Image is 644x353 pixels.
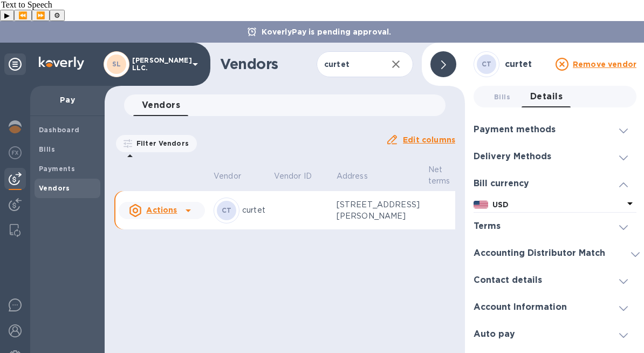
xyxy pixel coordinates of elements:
b: Dashboard [39,126,80,134]
u: Actions [146,206,177,214]
h3: Contact details [474,275,542,286]
b: Bills [39,145,55,153]
span: Details [530,89,563,104]
p: Address [337,171,368,182]
b: CT [222,206,232,214]
h1: Vendors [220,56,317,73]
img: USD [474,201,488,208]
p: Vendor ID [274,171,312,182]
h3: Bill currency [474,179,529,189]
h3: curtet [505,59,549,70]
b: USD [492,200,509,209]
h3: Payment methods [474,125,556,135]
p: Pay [39,94,96,105]
span: Address [337,171,382,182]
h3: Delivery Methods [474,152,551,162]
span: Vendors [142,98,180,113]
p: KoverlyPay is pending approval. [256,26,397,37]
h3: Account Information [474,302,567,313]
img: Foreign exchange [9,146,22,159]
p: Filter Vendors [132,139,189,148]
h3: Auto pay [474,329,515,340]
u: Edit columns [403,135,455,144]
button: Settings [50,10,65,21]
p: curtet [242,205,265,216]
button: Forward [32,10,50,21]
img: Logo [39,57,84,70]
p: [STREET_ADDRESS][PERSON_NAME] [337,199,420,222]
span: Vendor ID [274,171,326,182]
h3: Accounting Distributor Match [474,248,605,259]
b: Vendors [39,184,70,192]
u: Remove vendor [573,60,636,69]
span: Vendor [214,171,255,182]
button: Previous [14,10,32,21]
h3: Terms [474,221,501,232]
span: Net terms [428,164,464,187]
p: Vendor [214,171,241,182]
span: Bills [494,91,510,103]
p: [PERSON_NAME] LLC. [132,57,186,72]
b: CT [482,60,492,68]
b: Payments [39,165,75,173]
div: Unpin categories [4,53,26,75]
b: SL [112,60,121,68]
p: Net terms [428,164,450,187]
